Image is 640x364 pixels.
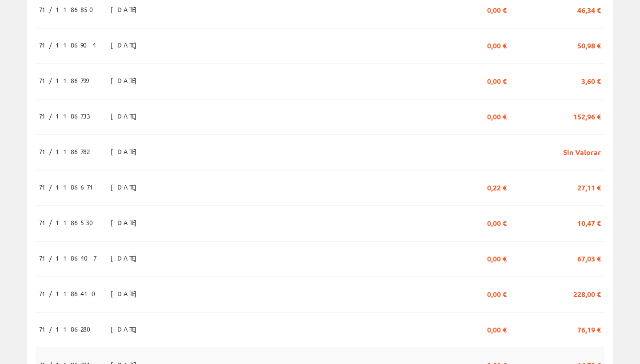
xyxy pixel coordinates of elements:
span: 0,00 € [487,215,507,230]
span: 76,19 € [577,321,601,336]
span: 0,00 € [487,73,507,88]
span: 0,00 € [487,37,507,52]
span: [DATE] [111,108,141,123]
span: 71/1186799 [39,73,88,88]
span: [DATE] [111,37,141,52]
span: 46,34 € [577,2,601,17]
span: 0,22 € [487,179,507,194]
span: [DATE] [111,144,141,159]
span: 0,00 € [487,2,507,17]
span: [DATE] [111,250,141,265]
span: 71/1186280 [39,321,96,336]
span: 10,47 € [577,215,601,230]
span: [DATE] [111,286,141,301]
span: 27,11 € [577,179,601,194]
span: 71/1186782 [39,144,89,159]
span: Sin Valorar [563,144,601,159]
span: 71/1186671 [39,179,97,194]
span: 0,00 € [487,250,507,265]
span: 0,00 € [487,286,507,301]
span: 71/1186850 [39,2,99,17]
span: 3,60 € [581,73,601,88]
span: 71/1186733 [39,108,90,123]
span: 71/1186530 [39,215,99,230]
span: [DATE] [111,321,141,336]
span: [DATE] [111,73,141,88]
span: [DATE] [111,2,141,17]
span: 228,00 € [573,286,601,301]
span: 152,96 € [573,108,601,123]
span: [DATE] [111,215,141,230]
span: 71/1186407 [39,250,96,265]
span: 71/1186410 [39,286,101,301]
span: 0,00 € [487,321,507,336]
span: 67,03 € [577,250,601,265]
span: 0,00 € [487,108,507,123]
span: 71/1186904 [39,37,96,52]
span: [DATE] [111,179,141,194]
span: 50,98 € [577,37,601,52]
